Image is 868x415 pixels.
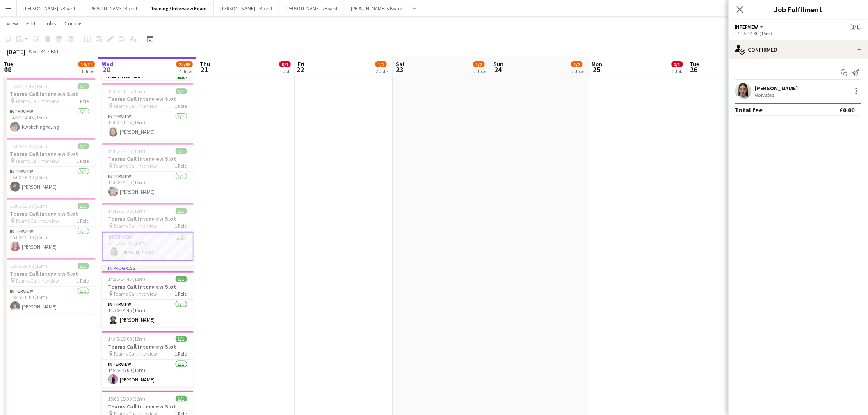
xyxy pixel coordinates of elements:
[735,24,758,30] span: Interview
[690,60,699,68] span: Tue
[175,103,187,109] span: 1 Role
[27,48,48,55] span: Week 34
[102,215,194,222] h3: Teams Call Interview Slot
[10,143,48,149] span: 15:00-15:30 (30m)
[493,65,504,74] span: 24
[176,208,187,214] span: 1/1
[101,65,113,74] span: 20
[395,65,405,74] span: 23
[102,155,194,162] h3: Teams Call Interview Slot
[176,276,187,282] span: 1/1
[102,265,194,328] app-job-card: In progress14:30-14:45 (15m)1/1Teams Call Interview Slot Teams Call Interview1 RoleInterview1/114...
[78,263,89,269] span: 1/1
[16,278,59,284] span: Teams Call Interview
[175,291,187,297] span: 1 Role
[144,0,214,16] button: Training / Interview Board
[672,61,683,67] span: 0/1
[102,343,194,350] h3: Teams Call Interview Slot
[41,18,59,29] a: Jobs
[102,95,194,103] h3: Teams Call Interview Slot
[114,223,158,229] span: Teams Call Interview
[102,83,194,140] app-job-card: 11:00-11:15 (15m)1/1Teams Call Interview Slot Teams Call Interview1 RoleInterview1/111:00-11:15 (...
[102,283,194,290] h3: Teams Call Interview Slot
[4,138,96,195] div: 15:00-15:30 (30m)1/1Teams Call Interview Slot Teams Call Interview1 RoleInterview1/115:00-15:30 (...
[51,48,59,55] div: BST
[108,88,146,94] span: 11:00-11:15 (15m)
[4,150,96,157] h3: Teams Call Interview Slot
[102,172,194,200] app-card-role: Interview1/114:00-14:15 (15m)[PERSON_NAME]
[176,148,187,154] span: 1/1
[376,68,388,74] div: 2 Jobs
[77,158,89,164] span: 1 Role
[298,60,304,68] span: Fri
[4,90,96,98] h3: Teams Call Interview Slot
[7,48,25,56] div: [DATE]
[102,112,194,140] app-card-role: Interview1/111:00-11:15 (15m)[PERSON_NAME]
[279,0,344,16] button: [PERSON_NAME]'s Board
[78,143,89,149] span: 1/1
[200,60,210,68] span: Thu
[61,18,86,29] a: Comms
[108,336,146,342] span: 14:45-15:00 (15m)
[78,61,95,67] span: 10/11
[4,227,96,255] app-card-role: Interview1/115:00-15:30 (30m)[PERSON_NAME]
[7,20,18,27] span: View
[102,331,194,388] app-job-card: 14:45-15:00 (15m)1/1Teams Call Interview Slot Teams Call Interview1 RoleInterview1/114:45-15:00 (...
[114,103,158,109] span: Teams Call Interview
[78,83,89,89] span: 1/1
[102,360,194,388] app-card-role: Interview1/114:45-15:00 (15m)[PERSON_NAME]
[474,68,487,74] div: 2 Jobs
[729,4,868,15] h3: Job Fulfilment
[3,18,21,29] a: View
[102,403,194,410] h3: Teams Call Interview Slot
[396,60,405,68] span: Sat
[108,396,146,402] span: 15:00-15:30 (30m)
[102,143,194,200] app-job-card: 14:00-14:15 (15m)1/1Teams Call Interview Slot Teams Call Interview1 RoleInterview1/114:00-14:15 (...
[108,148,146,154] span: 14:00-14:15 (15m)
[279,61,291,67] span: 0/1
[735,30,861,36] div: 14:15-14:30 (15m)
[10,263,48,269] span: 15:45-16:00 (15m)
[840,106,855,114] div: £0.00
[102,300,194,328] app-card-role: Interview1/114:30-14:45 (15m)[PERSON_NAME]
[108,276,146,282] span: 14:30-14:45 (15m)
[571,61,583,67] span: 1/2
[176,336,187,342] span: 1/1
[735,24,765,30] button: Interview
[82,0,144,16] button: [PERSON_NAME] Board
[175,163,187,169] span: 1 Role
[4,60,13,68] span: Tue
[344,0,409,16] button: [PERSON_NAME]'s Board
[572,68,585,74] div: 2 Jobs
[114,351,158,357] span: Teams Call Interview
[214,0,279,16] button: [PERSON_NAME]'s Board
[494,60,504,68] span: Sun
[735,106,763,114] div: Total fee
[175,351,187,357] span: 1 Role
[44,20,56,27] span: Jobs
[16,158,59,164] span: Teams Call Interview
[4,270,96,277] h3: Teams Call Interview Slot
[79,68,94,74] div: 11 Jobs
[4,210,96,217] h3: Teams Call Interview Slot
[114,163,158,169] span: Teams Call Interview
[4,258,96,315] div: 15:45-16:00 (15m)1/1Teams Call Interview Slot Teams Call Interview1 RoleInterview1/115:45-16:00 (...
[729,40,868,59] div: Confirmed
[850,24,861,30] span: 1/1
[77,98,89,104] span: 1 Role
[102,265,194,271] div: In progress
[10,83,48,89] span: 14:30-14:45 (15m)
[26,20,36,27] span: Edit
[672,68,683,74] div: 1 Job
[591,65,603,74] span: 25
[4,78,96,135] div: 14:30-14:45 (15m)1/1Teams Call Interview Slot Teams Call Interview1 RoleInterview1/114:30-14:45 (...
[4,198,96,255] app-job-card: 15:00-15:30 (30m)1/1Teams Call Interview Slot Teams Call Interview1 RoleInterview1/115:00-15:30 (...
[755,92,776,98] div: Not rated
[199,65,210,74] span: 21
[77,218,89,224] span: 1 Role
[297,65,304,74] span: 22
[176,88,187,94] span: 1/1
[77,278,89,284] span: 1 Role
